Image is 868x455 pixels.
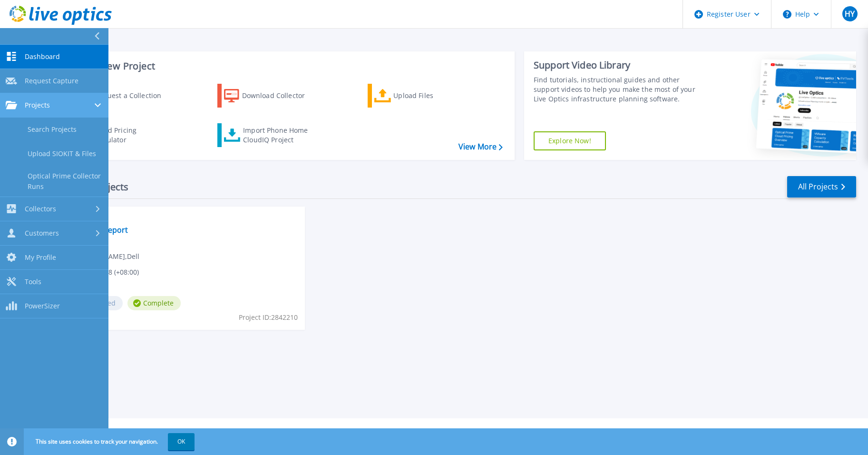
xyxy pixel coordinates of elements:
span: Projects [25,101,50,109]
span: Tools [25,277,41,286]
button: OK [168,433,195,450]
span: PowerSizer [25,302,60,310]
a: Download Collector [217,84,323,108]
a: Request a Collection [68,84,174,108]
a: View More [458,142,503,151]
div: Find tutorials, instructional guides and other support videos to help you make the most of your L... [534,75,702,104]
a: Cloud Pricing Calculator [68,123,174,147]
span: HY [845,10,855,18]
span: Complete [127,296,181,310]
span: Dashboard [25,52,60,61]
div: Download Collector [242,86,318,105]
a: All Projects [787,176,856,198]
div: Support Video Library [534,59,702,71]
span: Collectors [25,205,56,213]
span: Customers [25,229,59,237]
span: My Profile [25,253,56,262]
span: Optical Prime [72,212,299,223]
div: Import Phone Home CloudIQ Project [243,126,317,145]
span: This site uses cookies to track your navigation. [26,433,195,450]
span: Request Capture [25,77,78,85]
div: Request a Collection [95,86,171,105]
div: Upload Files [393,86,469,105]
a: Upload Files [368,84,474,108]
h3: Start a New Project [68,61,502,71]
div: Cloud Pricing Calculator [93,126,169,145]
a: Explore Now! [534,131,606,150]
span: Project ID: 2842210 [239,312,298,323]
